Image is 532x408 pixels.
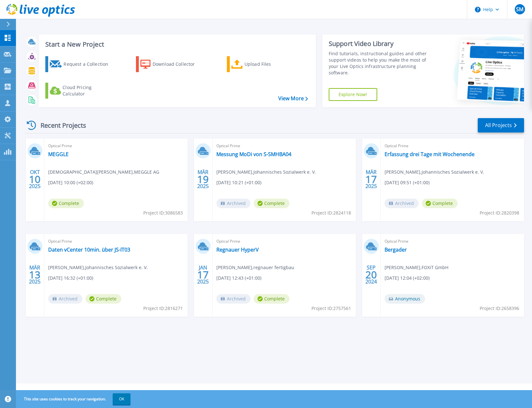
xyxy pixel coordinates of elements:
[385,246,407,253] a: Bergader
[45,83,116,99] a: Cloud Pricing Calculator
[143,305,183,312] span: Project ID: 2816271
[385,179,430,186] span: [DATE] 09:51 (+01:00)
[48,151,69,157] a: MEGGLE
[29,272,41,277] span: 13
[45,56,116,72] a: Request a Collection
[64,58,115,71] div: Request a Collection
[29,168,41,191] div: OKT 2025
[29,263,41,286] div: MÄR 2025
[480,305,519,312] span: Project ID: 2658396
[143,209,183,216] span: Project ID: 3086583
[216,142,352,149] span: Optical Prime
[48,169,159,176] span: [DEMOGRAPHIC_DATA][PERSON_NAME] , MEGGLE AG
[385,142,520,149] span: Optical Prime
[197,168,209,191] div: MÄR 2025
[86,294,121,304] span: Complete
[278,95,308,102] a: View More
[48,142,184,149] span: Optical Prime
[365,168,377,191] div: MÄR 2025
[365,177,377,182] span: 17
[136,56,207,72] a: Download Collector
[478,118,524,132] a: All Projects
[480,209,519,216] span: Project ID: 2820398
[216,294,251,304] span: Archived
[48,199,84,208] span: Complete
[63,84,114,97] div: Cloud Pricing Calculator
[48,246,130,253] a: Daten vCenter 10min. über JS-IT03
[48,275,93,282] span: [DATE] 16:32 (+01:00)
[385,264,448,271] span: [PERSON_NAME] , FOXiT GmbH
[48,264,148,271] span: [PERSON_NAME] , Johannisches Sozialwerk e. V.
[385,169,484,176] span: [PERSON_NAME] , Johannisches Sozialwerk e. V.
[45,41,308,48] h3: Start a New Project
[197,177,209,182] span: 19
[244,58,296,71] div: Upload Files
[385,199,419,208] span: Archived
[153,58,204,71] div: Download Collector
[254,199,289,208] span: Complete
[385,294,425,304] span: Anonymous
[365,263,377,286] div: SEP 2024
[516,7,523,12] span: SM
[25,117,95,133] div: Recent Projects
[385,275,430,282] span: [DATE] 12:04 (+02:00)
[216,199,251,208] span: Archived
[48,294,82,304] span: Archived
[216,179,261,186] span: [DATE] 10:21 (+01:00)
[216,264,294,271] span: [PERSON_NAME] , regnauer fertigbau
[216,246,259,253] a: Regnauer HyperV
[197,263,209,286] div: JAN 2025
[227,56,298,72] a: Upload Files
[311,305,351,312] span: Project ID: 2757561
[329,50,431,76] div: Find tutorials, instructional guides and other support videos to help you make the most of your L...
[48,238,184,245] span: Optical Prime
[216,169,316,176] span: [PERSON_NAME] , Johannisches Sozialwerk e. V.
[254,294,289,304] span: Complete
[329,88,377,101] a: Explore Now!
[385,151,475,157] a: Erfassung drei Tage mit Wochenende
[197,272,209,277] span: 17
[216,275,261,282] span: [DATE] 12:43 (+01:00)
[311,209,351,216] span: Project ID: 2824118
[216,238,352,245] span: Optical Prime
[113,393,131,405] button: OK
[48,179,93,186] span: [DATE] 10:00 (+02:00)
[329,40,431,48] div: Support Video Library
[422,199,458,208] span: Complete
[385,238,520,245] span: Optical Prime
[29,177,41,182] span: 10
[216,151,291,157] a: Messung MoDi von S-SMHBA04
[18,393,131,405] span: This site uses cookies to track your navigation.
[365,272,377,277] span: 20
